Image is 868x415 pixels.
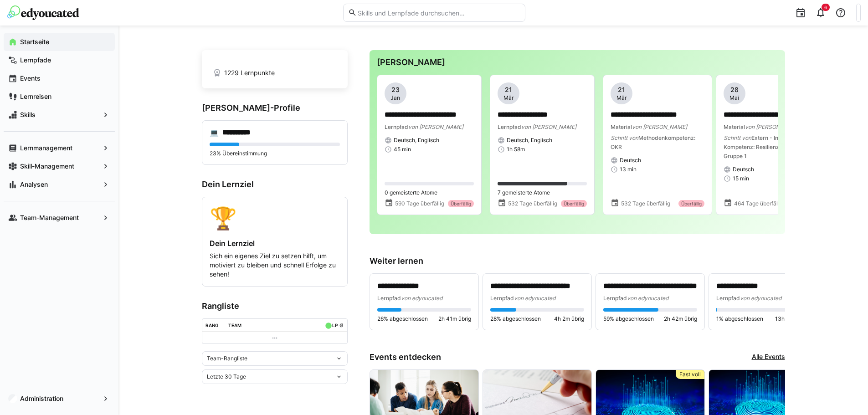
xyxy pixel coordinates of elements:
span: Schritt von [611,134,638,141]
p: Sich ein eigenes Ziel zu setzen hilft, um motiviert zu bleiben und schnell Erfolge zu sehen! [210,251,340,279]
span: Extern - Individuelle Kompetenz: Resilienz (Haufe) Gruppe 1 [724,134,804,159]
span: 2h 42m übrig [664,315,697,323]
span: 1229 Lernpunkte [224,68,275,77]
span: 532 Tage überfällig [508,200,557,207]
span: von [PERSON_NAME] [632,123,687,130]
span: Lernpfad [498,123,521,130]
span: 26% abgeschlossen [377,315,428,323]
div: Team [228,323,241,328]
span: Lernpfad [603,295,627,302]
h4: Dein Lernziel [210,239,340,248]
span: 6 [824,5,827,10]
span: 13 min [620,166,637,173]
span: Schritt von [724,134,751,141]
span: Deutsch, Englisch [394,137,439,144]
span: Mär [616,94,627,102]
span: 28% abgeschlossen [490,315,541,323]
div: Rang [205,323,219,328]
span: 28 [730,85,739,94]
input: Skills und Lernpfade durchsuchen… [357,9,520,17]
span: von edyoucated [740,295,781,302]
span: 59% abgeschlossen [603,315,654,323]
span: 23 [391,85,400,94]
span: von edyoucated [514,295,555,302]
span: Deutsch, Englisch [507,137,552,144]
span: 4h 2m übrig [554,315,584,323]
span: Lernpfad [385,123,408,130]
div: Überfällig [448,200,474,207]
span: Lernpfad [377,295,401,302]
span: 532 Tage überfällig [621,200,670,207]
span: Material [611,123,632,130]
span: Deutsch [620,157,641,164]
a: ø [339,321,344,328]
span: 7 gemeisterte Atome [498,189,550,196]
div: Überfällig [561,200,587,207]
h3: Dein Lernziel [202,179,348,190]
span: Fast voll [679,371,701,378]
div: 💻️ [210,128,219,137]
span: 2h 41m übrig [438,315,471,323]
span: 45 min [394,146,411,153]
h3: Rangliste [202,301,348,311]
a: Alle Events [752,352,785,362]
span: Methodenkompetenz: OKR [611,134,695,150]
span: Material [724,123,745,130]
h3: Weiter lernen [370,256,785,266]
span: 0 gemeisterte Atome [385,189,437,196]
span: 21 [618,85,625,94]
span: von [PERSON_NAME] [745,123,800,130]
span: Letzte 30 Tage [207,373,246,380]
span: Lernpfad [716,295,740,302]
span: 21 [505,85,512,94]
span: von edyoucated [401,295,442,302]
div: Überfällig [678,200,704,207]
h3: [PERSON_NAME] [377,57,778,67]
span: Mär [503,94,514,102]
h3: [PERSON_NAME]-Profile [202,103,348,113]
span: Team-Rangliste [207,355,247,362]
div: LP [332,323,338,328]
span: Deutsch [733,166,754,173]
span: 1h 58m [507,146,525,153]
span: Mai [729,94,739,102]
span: von [PERSON_NAME] [408,123,463,130]
span: 464 Tage überfällig [734,200,784,207]
span: 1% abgeschlossen [716,315,763,323]
span: von [PERSON_NAME] [521,123,576,130]
span: 15 min [733,175,749,182]
h3: Events entdecken [370,352,441,362]
span: von edyoucated [627,295,668,302]
span: 590 Tage überfällig [395,200,444,207]
p: 23% Übereinstimmung [210,150,340,157]
span: Lernpfad [490,295,514,302]
span: 13h 11m übrig [775,315,810,323]
div: 🏆 [210,205,340,231]
span: Jan [390,94,400,102]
